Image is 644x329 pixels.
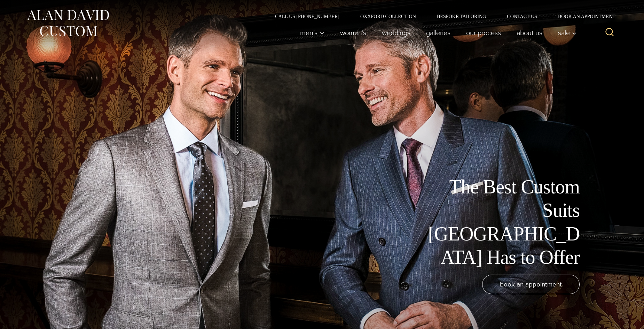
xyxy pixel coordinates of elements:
[265,14,350,19] a: Call Us [PHONE_NUMBER]
[418,26,458,40] a: Galleries
[458,26,509,40] a: Our Process
[558,29,577,36] span: Sale
[332,26,374,40] a: Women’s
[292,26,581,40] nav: Primary Navigation
[374,26,418,40] a: weddings
[426,14,496,19] a: Bespoke Tailoring
[300,29,324,36] span: Men’s
[496,14,548,19] a: Contact Us
[509,26,550,40] a: About Us
[350,14,426,19] a: Oxxford Collection
[601,24,618,41] button: View Search Form
[500,279,562,289] span: book an appointment
[265,14,618,19] nav: Secondary Navigation
[423,175,580,269] h1: The Best Custom Suits [GEOGRAPHIC_DATA] Has to Offer
[482,275,580,294] a: book an appointment
[548,14,618,19] a: Book an Appointment
[26,8,110,39] img: Alan David Custom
